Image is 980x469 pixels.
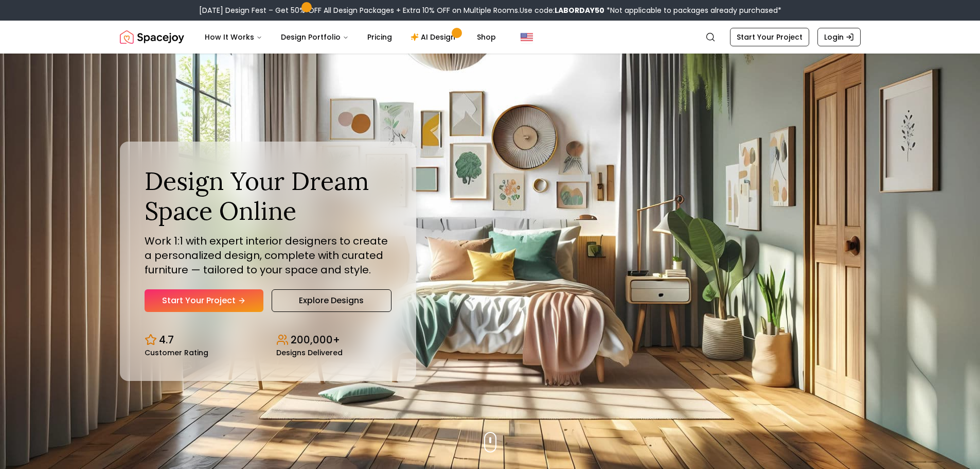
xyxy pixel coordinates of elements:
[276,349,343,356] small: Designs Delivered
[555,5,604,15] b: LABORDAY50
[817,28,861,46] a: Login
[145,324,391,356] div: Design stats
[145,234,391,277] p: Work 1:1 with expert interior designers to create a personalized design, complete with curated fu...
[291,333,340,347] p: 200,000+
[359,27,400,47] a: Pricing
[469,27,504,47] a: Shop
[521,31,533,43] img: United States
[145,289,263,312] a: Start Your Project
[199,5,781,15] div: [DATE] Design Fest – Get 50% OFF All Design Packages + Extra 10% OFF on Multiple Rooms.
[159,333,174,347] p: 4.7
[197,27,504,47] nav: Main
[604,5,781,15] span: *Not applicable to packages already purchased*
[273,27,357,47] button: Design Portfolio
[145,349,208,356] small: Customer Rating
[272,289,391,312] a: Explore Designs
[120,27,184,47] img: Spacejoy Logo
[145,166,391,225] h1: Design Your Dream Space Online
[520,5,604,15] span: Use code:
[120,21,861,54] nav: Global
[402,27,467,47] a: AI Design
[197,27,271,47] button: How It Works
[730,28,809,46] a: Start Your Project
[120,27,184,47] a: Spacejoy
